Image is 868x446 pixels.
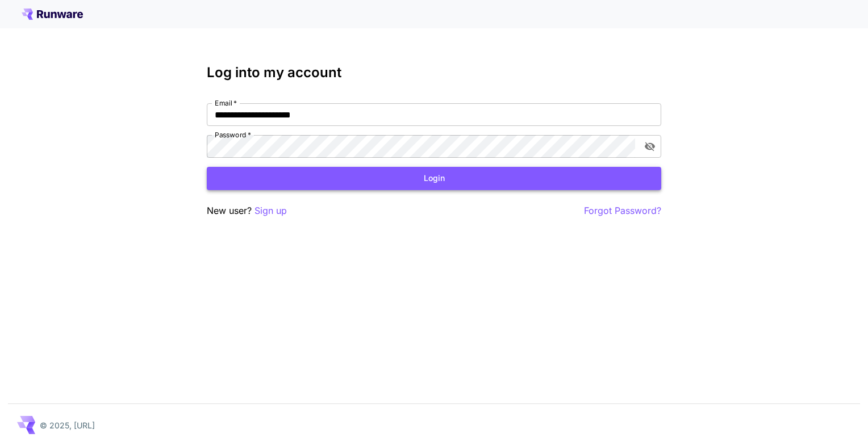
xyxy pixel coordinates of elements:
[215,98,237,108] label: Email
[207,167,661,190] button: Login
[254,204,287,218] button: Sign up
[207,65,661,81] h3: Log into my account
[584,204,661,218] button: Forgot Password?
[215,130,251,140] label: Password
[40,419,95,431] p: © 2025, [URL]
[640,136,660,157] button: toggle password visibility
[207,204,287,218] p: New user?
